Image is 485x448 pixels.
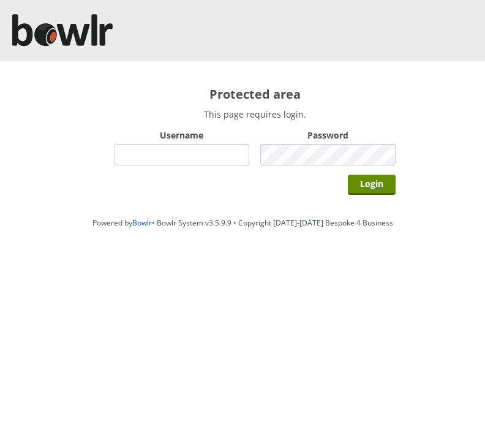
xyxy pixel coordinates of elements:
[92,218,393,228] span: Powered by • Bowlr System v3.5.9.9 • Copyright [DATE]-[DATE] Bespoke 4 Business
[260,129,396,141] label: Password
[114,86,396,102] h2: Protected area
[132,218,152,228] a: Bowlr
[114,108,396,120] p: This page requires login.
[348,175,396,195] input: Login
[114,129,249,141] label: Username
